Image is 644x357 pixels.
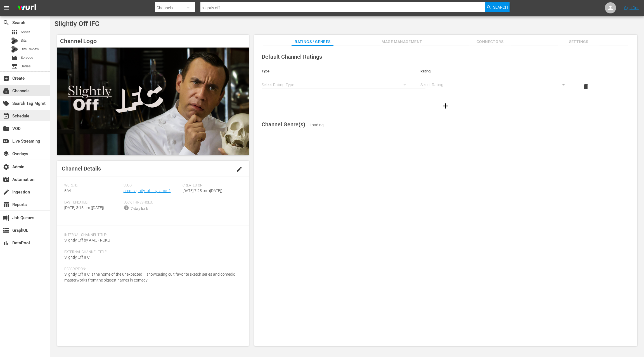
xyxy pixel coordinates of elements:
[493,2,508,12] span: Search
[262,53,322,60] span: Default Channel Ratings
[13,1,40,15] img: ans4CAIJ8jUAAAAAAAAAAAAAAAAAAAAAAAAgQb4GAAAAAAAAAAAAAAAAAAAAAAAAJMjXAAAAAAAAAAAAAAAAAAAAAAAAgAT5G...
[64,238,110,242] span: Slightly Off by AMC - ROKU
[124,188,171,193] a: amc_slightly_off_by_amc_1
[3,138,10,145] span: Live Streaming
[64,188,71,193] span: 564
[21,63,31,69] span: Series
[3,19,10,26] span: Search
[57,48,249,155] img: Slightly Off IFC
[485,2,510,12] button: Search
[21,38,27,43] span: Bits
[3,214,10,221] span: Job Queues
[124,200,180,205] span: Lock Threshold:
[558,38,600,45] span: Settings
[11,29,18,36] span: Asset
[3,113,10,119] span: Schedule
[124,183,180,188] span: Slug:
[3,176,10,183] span: Automation
[55,20,100,28] span: Slightly Off IFC
[469,38,511,45] span: Connectors
[380,38,422,45] span: Image Management
[310,123,325,127] span: Loading..
[62,165,101,172] span: Channel Details
[64,272,235,282] span: Slightly Off IFC is the home of the unexpected – showcasing cult favorite sketch series and comed...
[3,88,10,94] span: Channels
[21,29,30,35] span: Asset
[3,164,10,170] span: Admin
[11,46,18,53] div: Bits Review
[64,233,239,237] span: Internal Channel Title:
[292,38,333,45] span: Ratings / Genres
[11,37,18,44] div: Bits
[257,65,634,95] table: simple table
[3,240,10,246] span: DataPool
[3,100,10,107] span: Search Tag Mgmt
[21,46,39,52] span: Bits Review
[3,4,10,11] span: menu
[233,163,246,176] button: edit
[64,200,121,205] span: Last Updated:
[64,255,90,259] span: Slightly Off IFC
[3,227,10,234] span: GraphQL
[236,166,243,173] span: edit
[583,83,589,90] span: delete
[3,75,10,82] span: Create
[624,6,639,10] a: Sign Out
[64,250,239,254] span: External Channel Title:
[416,65,575,78] th: Rating
[3,189,10,195] span: Ingestion
[257,65,416,78] th: Type
[64,183,121,188] span: Wurl ID:
[183,188,222,193] span: [DATE] 7:25 pm ([DATE])
[64,267,239,271] span: Description:
[3,125,10,132] span: VOD
[64,205,104,210] span: [DATE] 3:15 pm ([DATE])
[11,63,18,70] span: Series
[3,201,10,208] span: Reports
[183,183,239,188] span: Created On:
[262,121,305,128] span: Channel Genre(s)
[131,206,148,212] div: 7-day lock
[21,55,33,60] span: Episode
[57,35,249,48] h4: Channel Logo
[124,205,129,211] span: info
[3,150,10,157] span: Overlays
[11,55,18,61] span: Episode
[579,80,593,93] button: delete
